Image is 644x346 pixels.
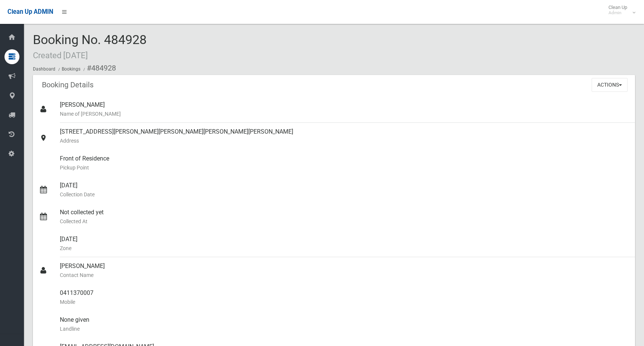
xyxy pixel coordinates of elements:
[605,4,635,16] span: Clean Up
[60,311,629,338] div: None given
[60,271,629,280] small: Contact Name
[60,257,629,284] div: [PERSON_NAME]
[60,190,629,199] small: Collection Date
[60,163,629,172] small: Pickup Point
[60,150,629,177] div: Front of Residence
[60,109,629,118] small: Name of [PERSON_NAME]
[60,96,629,123] div: [PERSON_NAME]
[60,177,629,203] div: [DATE]
[60,297,629,306] small: Mobile
[60,203,629,230] div: Not collected yet
[592,78,628,92] button: Actions
[60,136,629,145] small: Address
[60,244,629,253] small: Zone
[60,324,629,333] small: Landline
[33,50,88,60] small: Created [DATE]
[33,78,102,92] header: Booking Details
[608,10,627,16] small: Admin
[60,217,629,226] small: Collected At
[33,32,147,61] span: Booking No. 484928
[60,230,629,257] div: [DATE]
[60,123,629,150] div: [STREET_ADDRESS][PERSON_NAME][PERSON_NAME][PERSON_NAME][PERSON_NAME]
[33,66,55,72] a: Dashboard
[82,61,116,75] li: #484928
[62,66,80,72] a: Bookings
[7,8,53,15] span: Clean Up ADMIN
[60,284,629,311] div: 0411370007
